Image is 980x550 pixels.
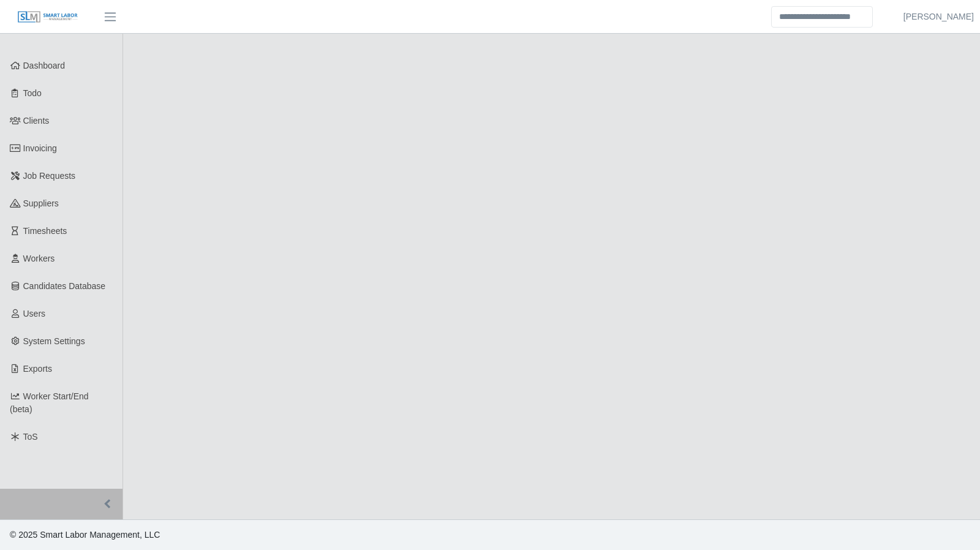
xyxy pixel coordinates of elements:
[23,171,76,181] span: Job Requests
[23,254,55,263] span: Workers
[23,432,38,442] span: ToS
[10,391,89,414] span: Worker Start/End (beta)
[23,143,57,153] span: Invoicing
[23,309,46,318] span: Users
[771,6,873,28] input: Search
[23,336,85,346] span: System Settings
[23,364,52,374] span: Exports
[23,88,42,98] span: Todo
[17,10,78,24] img: SLM Logo
[903,10,974,23] a: [PERSON_NAME]
[23,198,59,208] span: Suppliers
[23,61,66,70] span: Dashboard
[23,116,50,126] span: Clients
[10,530,160,540] span: © 2025 Smart Labor Management, LLC
[23,281,106,291] span: Candidates Database
[23,226,67,236] span: Timesheets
